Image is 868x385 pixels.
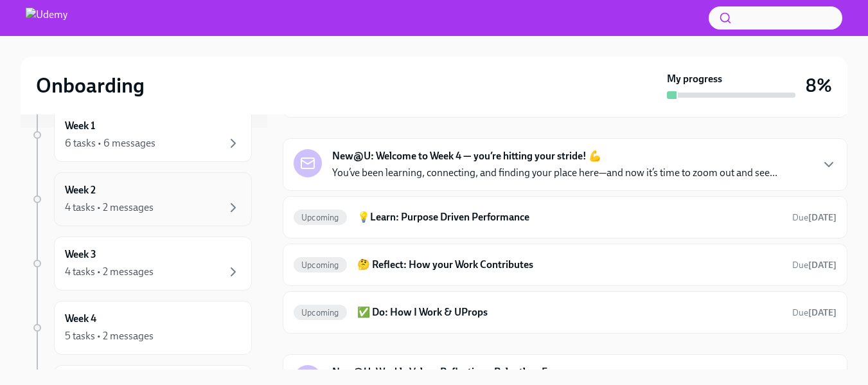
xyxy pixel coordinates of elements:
span: Upcoming [294,260,347,270]
strong: [DATE] [808,307,837,318]
h6: Week 2 [65,183,96,197]
strong: New@U: Welcome to Week 4 — you’re hitting your stride! 💪 [332,149,601,163]
div: 4 tasks • 2 messages [65,265,154,279]
a: Week 16 tasks • 6 messages [31,108,252,162]
h6: Week 4 [65,312,96,326]
div: 5 tasks • 2 messages [65,329,154,343]
span: Upcoming [294,308,347,318]
h6: ✅ Do: How I Work & UProps [357,305,782,319]
h6: Week 3 [65,247,96,262]
a: Week 45 tasks • 2 messages [31,301,252,355]
img: Udemy [26,8,67,28]
span: November 15th, 2025 09:00 [792,307,837,319]
h6: Week 1 [65,119,95,133]
a: Upcoming🤔 Reflect: How your Work ContributesDue[DATE] [294,255,837,275]
span: Upcoming [294,213,347,222]
a: Upcoming✅ Do: How I Work & UPropsDue[DATE] [294,302,837,323]
strong: [DATE] [808,212,837,223]
span: Due [792,260,837,271]
a: Week 24 tasks • 2 messages [31,172,252,226]
span: November 15th, 2025 09:00 [792,211,837,224]
span: November 15th, 2025 09:00 [792,259,837,271]
span: Due [792,307,837,318]
h6: 💡Learn: Purpose Driven Performance [357,210,782,224]
a: Upcoming💡Learn: Purpose Driven PerformanceDue[DATE] [294,207,837,228]
strong: [DATE] [808,260,837,271]
span: Due [792,212,837,223]
div: 4 tasks • 2 messages [65,201,154,215]
h2: Onboarding [36,73,145,98]
h6: 🤔 Reflect: How your Work Contributes [357,258,782,272]
strong: My progress [667,72,722,86]
div: 6 tasks • 6 messages [65,136,155,150]
strong: New@U: Weekly Values Reflection—Relentless Focus [332,365,568,379]
h3: 8% [806,74,832,97]
p: You’ve been learning, connecting, and finding your place here—and now it’s time to zoom out and s... [332,166,777,180]
a: Week 34 tasks • 2 messages [31,237,252,291]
